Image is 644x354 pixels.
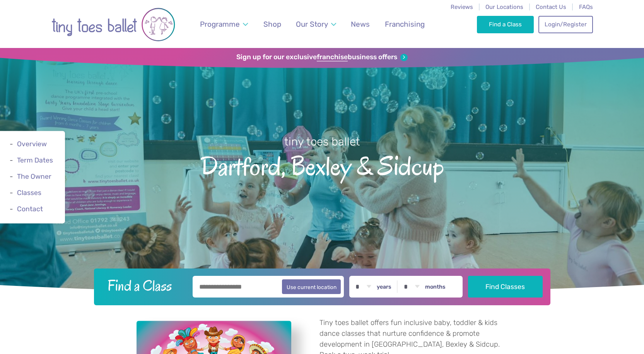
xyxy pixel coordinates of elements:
h2: Find a Class [101,276,187,295]
a: Contact [17,205,43,213]
a: Overview [17,140,47,148]
a: Classes [17,189,41,197]
span: News [351,20,370,29]
a: Our Story [292,15,340,33]
a: FAQs [579,3,593,10]
strong: franchise [317,53,348,62]
a: Programme [196,15,251,33]
span: Dartford, Bexley & Sidcup [14,149,630,181]
a: Contact Us [536,3,566,10]
a: Reviews [451,3,473,10]
label: years [377,284,391,291]
span: Programme [200,20,240,29]
img: tiny toes ballet [51,5,175,44]
a: Term Dates [17,156,53,164]
a: News [347,15,374,33]
span: Our Story [296,20,328,29]
span: Shop [263,20,281,29]
label: months [425,284,446,291]
a: Shop [260,15,285,33]
a: Find a Class [477,16,534,33]
a: Our Locations [485,3,523,10]
a: Franchising [381,15,428,33]
span: Franchising [385,20,425,29]
a: The Owner [17,173,51,180]
a: Sign up for our exclusivefranchisebusiness offers [236,53,408,62]
small: tiny toes ballet [284,135,360,148]
button: Use current location [282,279,341,294]
a: Login/Register [538,16,593,33]
button: Find Classes [468,276,543,298]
